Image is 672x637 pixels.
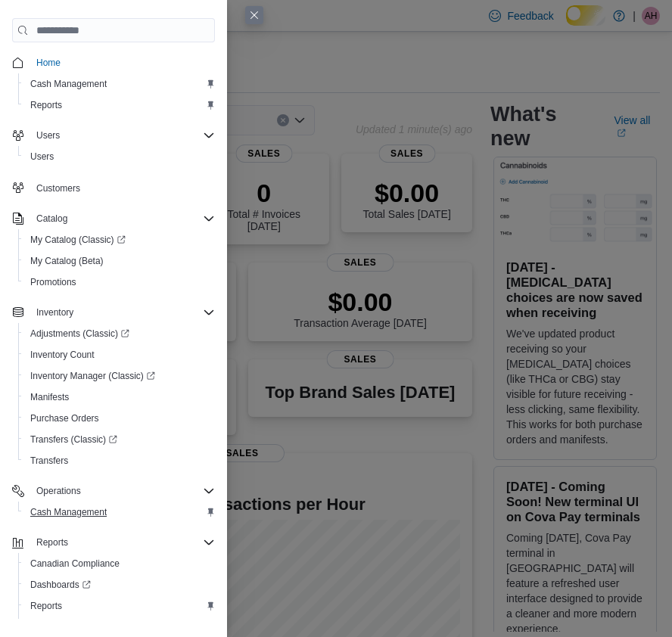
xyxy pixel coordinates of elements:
[30,482,87,500] button: Operations
[18,365,221,387] a: Inventory Manager (Classic)
[18,272,221,293] button: Promotions
[24,388,75,406] a: Manifests
[24,252,215,270] span: My Catalog (Beta)
[24,325,135,343] a: Adjustments (Classic)
[30,370,155,382] span: Inventory Manager (Classic)
[24,231,132,249] a: My Catalog (Classic)
[30,179,86,197] a: Customers
[30,412,99,424] span: Purchase Orders
[30,53,215,72] span: Home
[24,555,215,573] span: Canadian Compliance
[30,455,68,467] span: Transfers
[24,273,215,291] span: Promotions
[245,6,263,24] button: Close this dialog
[30,126,215,144] span: Users
[24,148,60,166] a: Users
[36,536,68,548] span: Reports
[36,129,60,141] span: Users
[18,323,221,344] a: Adjustments (Classic)
[18,146,221,167] button: Users
[24,148,215,166] span: Users
[18,595,221,617] button: Reports
[18,574,221,595] a: Dashboards
[24,75,113,93] a: Cash Management
[18,95,221,116] button: Reports
[18,250,221,272] button: My Catalog (Beta)
[30,151,54,163] span: Users
[6,532,221,553] button: Reports
[30,600,62,612] span: Reports
[30,78,107,90] span: Cash Management
[30,482,215,500] span: Operations
[18,229,221,250] a: My Catalog (Classic)
[24,252,110,270] a: My Catalog (Beta)
[30,276,76,288] span: Promotions
[6,176,221,198] button: Customers
[24,409,105,427] a: Purchase Orders
[30,210,215,228] span: Catalog
[18,387,221,408] button: Manifests
[24,273,82,291] a: Promotions
[24,346,101,364] a: Inventory Count
[24,452,215,470] span: Transfers
[24,367,215,385] span: Inventory Manager (Classic)
[36,182,80,194] span: Customers
[24,503,215,521] span: Cash Management
[24,367,161,385] a: Inventory Manager (Classic)
[30,126,66,144] button: Users
[24,231,215,249] span: My Catalog (Classic)
[6,125,221,146] button: Users
[36,306,73,318] span: Inventory
[24,75,215,93] span: Cash Management
[30,210,73,228] button: Catalog
[30,99,62,111] span: Reports
[30,255,104,267] span: My Catalog (Beta)
[36,485,81,497] span: Operations
[18,429,221,450] a: Transfers (Classic)
[30,303,79,322] button: Inventory
[24,618,215,636] span: Washington CCRS
[24,576,215,594] span: Dashboards
[24,576,97,594] a: Dashboards
[30,433,117,446] span: Transfers (Classic)
[30,506,107,518] span: Cash Management
[24,409,215,427] span: Purchase Orders
[30,54,67,72] a: Home
[18,502,221,523] button: Cash Management
[24,597,215,615] span: Reports
[24,430,215,449] span: Transfers (Classic)
[6,208,221,229] button: Catalog
[18,73,221,95] button: Cash Management
[30,349,95,361] span: Inventory Count
[30,328,129,340] span: Adjustments (Classic)
[30,178,215,197] span: Customers
[30,533,74,552] button: Reports
[30,579,91,591] span: Dashboards
[18,450,221,471] button: Transfers
[36,57,61,69] span: Home
[24,325,215,343] span: Adjustments (Classic)
[18,408,221,429] button: Purchase Orders
[24,96,68,114] a: Reports
[24,555,126,573] a: Canadian Compliance
[36,213,67,225] span: Catalog
[24,503,113,521] a: Cash Management
[24,452,74,470] a: Transfers
[6,51,221,73] button: Home
[6,302,221,323] button: Inventory
[18,553,221,574] button: Canadian Compliance
[12,45,215,619] nav: Complex example
[24,430,123,449] a: Transfers (Classic)
[24,96,215,114] span: Reports
[24,346,215,364] span: Inventory Count
[30,558,120,570] span: Canadian Compliance
[30,533,215,552] span: Reports
[24,597,68,615] a: Reports
[24,388,215,406] span: Manifests
[30,391,69,403] span: Manifests
[30,234,126,246] span: My Catalog (Classic)
[18,344,221,365] button: Inventory Count
[30,303,215,322] span: Inventory
[6,480,221,502] button: Operations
